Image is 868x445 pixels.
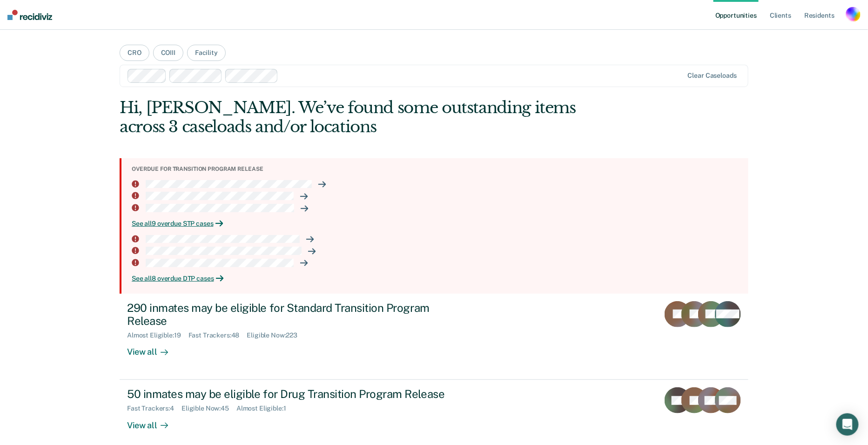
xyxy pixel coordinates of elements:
[127,301,454,328] div: 290 inmates may be eligible for Standard Transition Program Release
[182,405,236,412] div: Eligible Now : 45
[688,72,737,80] div: Clear caseloads
[7,10,52,20] img: Recidiviz
[127,387,454,401] div: 50 inmates may be eligible for Drug Transition Program Release
[127,405,182,412] div: Fast Trackers : 4
[127,331,188,339] div: Almost Eligible : 19
[132,220,741,228] div: See all 9 overdue STP cases
[120,294,748,380] a: 290 inmates may be eligible for Standard Transition Program ReleaseAlmost Eligible:19Fast Tracker...
[127,339,179,357] div: View all
[188,331,247,339] div: Fast Trackers : 48
[836,413,859,436] div: Open Intercom Messenger
[132,166,741,172] div: Overdue for transition program release
[120,45,149,61] button: CRO
[132,275,741,283] a: See all8 overdue DTP cases
[132,220,741,228] a: See all9 overdue STP cases
[127,412,179,431] div: View all
[132,275,741,283] div: See all 8 overdue DTP cases
[236,405,294,412] div: Almost Eligible : 1
[247,331,305,339] div: Eligible Now : 223
[153,45,183,61] button: COIII
[120,98,623,136] div: Hi, [PERSON_NAME]. We’ve found some outstanding items across 3 caseloads and/or locations
[187,45,226,61] button: Facility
